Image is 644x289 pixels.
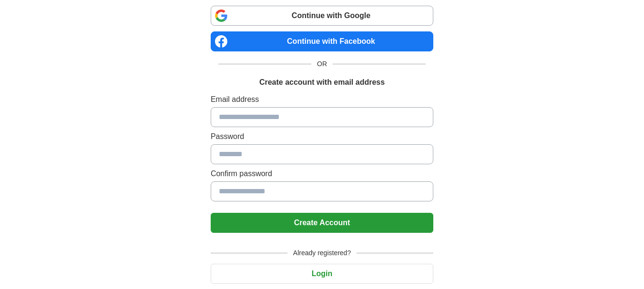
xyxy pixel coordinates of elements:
span: Already registered? [287,248,357,258]
label: Password [211,131,433,142]
h1: Create account with email address [259,77,385,88]
a: Continue with Facebook [211,31,433,51]
a: Login [211,269,433,278]
button: Create Account [211,213,433,233]
span: OR [311,59,333,69]
button: Login [211,264,433,284]
label: Email address [211,94,433,105]
label: Confirm password [211,168,433,179]
a: Continue with Google [211,6,433,26]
